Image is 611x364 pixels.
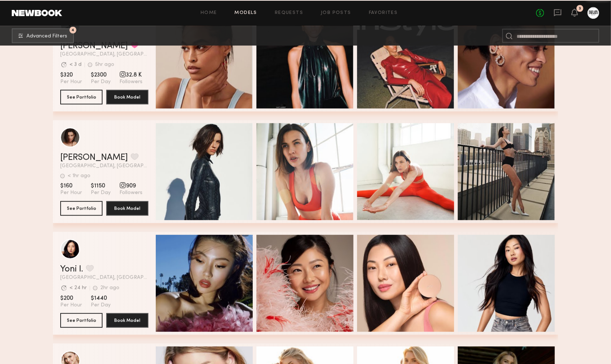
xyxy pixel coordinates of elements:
span: [GEOGRAPHIC_DATA], [GEOGRAPHIC_DATA] [60,275,148,280]
span: $2300 [91,71,111,79]
a: [PERSON_NAME] [60,153,128,162]
span: Per Hour [60,302,82,309]
button: Book Model [106,313,148,328]
span: Quick Preview [291,281,335,287]
span: Per Day [91,190,111,196]
span: Quick Preview [190,281,234,287]
span: $1440 [91,295,111,302]
span: Per Hour [60,190,82,196]
span: Quick Preview [492,281,536,287]
a: Job Posts [321,11,351,15]
div: < 3 d [69,62,82,67]
span: 909 [119,182,143,190]
span: Advanced Filters [26,34,67,39]
span: Followers [119,79,143,85]
span: Quick Preview [190,169,234,176]
div: 5hr ago [95,62,114,67]
span: Per Hour [60,79,82,85]
span: Quick Preview [291,57,335,64]
a: Home [201,11,217,15]
button: See Portfolio [60,201,103,216]
button: Book Model [106,201,148,216]
span: $160 [60,182,82,190]
a: [PERSON_NAME] [60,42,128,50]
span: $1150 [91,182,111,190]
a: Favorites [369,11,398,15]
a: Models [235,11,257,15]
span: Quick Preview [391,281,435,287]
div: < 1hr ago [68,173,90,179]
span: Quick Preview [291,169,335,176]
span: Quick Preview [492,57,536,64]
div: 2hr ago [100,285,119,291]
span: 4 [72,28,75,32]
span: [GEOGRAPHIC_DATA], [GEOGRAPHIC_DATA] [60,52,148,57]
div: 3 [579,7,581,11]
a: Requests [275,11,303,15]
span: Per Day [91,302,111,309]
span: Followers [119,190,143,196]
span: 32.8 K [119,71,143,79]
button: See Portfolio [60,90,103,104]
span: $320 [60,71,82,79]
span: $200 [60,295,82,302]
button: 4Advanced Filters [12,28,74,43]
span: Per Day [91,79,111,85]
span: [GEOGRAPHIC_DATA], [GEOGRAPHIC_DATA] [60,163,148,169]
span: Quick Preview [391,57,435,64]
a: Yoni I. [60,265,83,274]
button: See Portfolio [60,313,103,328]
span: Quick Preview [391,169,435,176]
button: Book Model [106,90,148,104]
div: < 24 hr [69,285,87,291]
span: Quick Preview [492,169,536,176]
span: Quick Preview [190,57,234,64]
